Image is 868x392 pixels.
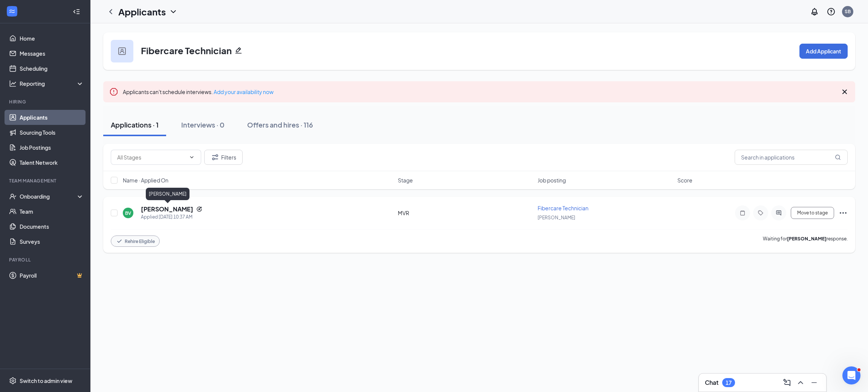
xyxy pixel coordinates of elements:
[117,153,186,161] input: All Stages
[73,8,80,15] svg: Collapse
[116,237,123,245] svg: Checkmark
[795,377,807,389] button: ChevronUp
[9,257,83,263] div: Payroll
[796,378,805,387] svg: ChevronUp
[196,206,202,212] svg: Reapply
[827,7,836,16] svg: QuestionInfo
[20,268,84,283] a: PayrollCrown
[538,215,575,220] span: [PERSON_NAME]
[211,153,220,162] svg: Filter
[189,154,195,160] svg: ChevronDown
[118,5,166,18] h1: Applicants
[20,31,84,46] a: Home
[9,377,17,384] svg: Settings
[125,238,155,245] span: Rehire Eligible
[247,120,313,129] div: Offers and hires · 116
[20,155,84,170] a: Talent Network
[125,210,131,216] div: BV
[20,110,84,125] a: Applicants
[20,377,72,384] div: Switch to admin view
[726,380,732,386] div: 17
[835,154,841,160] svg: MagnifyingGlass
[204,150,243,165] button: Filter Filters
[799,44,848,59] button: Add Applicant
[111,120,159,129] div: Applications · 1
[20,125,84,140] a: Sourcing Tools
[398,209,533,217] div: MVR
[141,205,193,213] h5: [PERSON_NAME]
[791,207,834,219] button: Move to stage
[123,88,274,95] span: Applicants can't schedule interviews.
[808,377,820,389] button: Minimize
[8,8,16,15] svg: WorkstreamLogo
[20,219,84,234] a: Documents
[705,378,718,387] h3: Chat
[787,236,827,242] b: [PERSON_NAME]
[20,80,84,87] div: Reporting
[845,8,851,15] div: SB
[9,193,17,200] svg: UserCheck
[839,208,848,217] svg: Ellipses
[840,87,849,96] svg: Cross
[738,210,747,216] svg: Note
[538,176,566,184] span: Job posting
[781,377,793,389] button: ComposeMessage
[106,7,115,16] svg: ChevronLeft
[763,236,848,247] p: Waiting for response.
[810,7,819,16] svg: Notifications
[235,47,242,54] svg: Pencil
[782,378,792,387] svg: ComposeMessage
[9,178,83,184] div: Team Management
[141,44,232,57] h3: Fibercare Technician
[774,210,783,216] svg: ActiveChat
[123,176,168,184] span: Name · Applied On
[20,234,84,249] a: Surveys
[677,176,692,184] span: Score
[20,46,84,61] a: Messages
[146,188,189,200] div: [PERSON_NAME]
[118,47,126,55] img: user icon
[20,193,78,200] div: Onboarding
[20,204,84,219] a: Team
[20,61,84,76] a: Scheduling
[141,213,202,221] div: Applied [DATE] 10:37 AM
[109,87,118,96] svg: Error
[9,99,83,105] div: Hiring
[842,366,860,384] iframe: Intercom live chat
[398,176,413,184] span: Stage
[20,140,84,155] a: Job Postings
[181,120,225,129] div: Interviews · 0
[214,88,274,95] a: Add your availability now
[810,378,819,387] svg: Minimize
[538,205,588,211] span: Fibercare Technician
[735,150,848,165] input: Search in applications
[169,7,178,16] svg: ChevronDown
[9,80,17,87] svg: Analysis
[756,210,765,216] svg: Tag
